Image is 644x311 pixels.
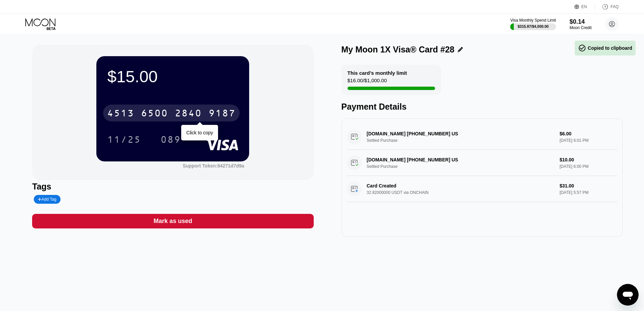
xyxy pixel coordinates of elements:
div: FAQ [595,3,619,10]
div: $15.00 [107,67,238,86]
div: Add Tag [34,195,60,204]
div: My Moon 1X Visa® Card #28 [341,45,455,54]
div: 6500 [141,109,168,119]
div: Mark as used [153,217,192,225]
div: EN [574,3,595,10]
div: Copied to clipboard [578,44,632,52]
div: Add Tag [38,197,56,202]
div: 11/25 [107,135,141,146]
div: 9187 [209,109,236,119]
div: $0.14 [570,18,592,25]
iframe: Button to launch messaging window [617,284,639,306]
div: Moon Credit [570,25,592,30]
div: Mark as used [32,214,313,228]
div: Support Token: 84271d7d9a [183,163,244,169]
div: Visa Monthly Spend Limit [510,18,556,23]
div: 089 [161,135,181,146]
div: Tags [32,182,313,192]
div: EN [581,4,587,9]
div: Payment Details [341,102,623,112]
div: 4513 [107,109,134,119]
div: 2840 [175,109,202,119]
div: 11/25 [102,131,146,148]
span:  [578,44,586,52]
div: $0.14Moon Credit [570,18,592,30]
div: Click to copy [186,130,213,135]
div: FAQ [611,4,619,9]
div: Support Token:84271d7d9a [183,163,244,169]
div: 089 [156,131,186,148]
div: This card’s monthly limit [348,70,407,76]
div: Visa Monthly Spend Limit$315.87/$4,000.00 [510,18,556,30]
div: $315.87 / $4,000.00 [518,24,549,28]
div: 4513650028409187 [103,105,240,121]
div: $16.00 / $1,000.00 [348,77,387,87]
